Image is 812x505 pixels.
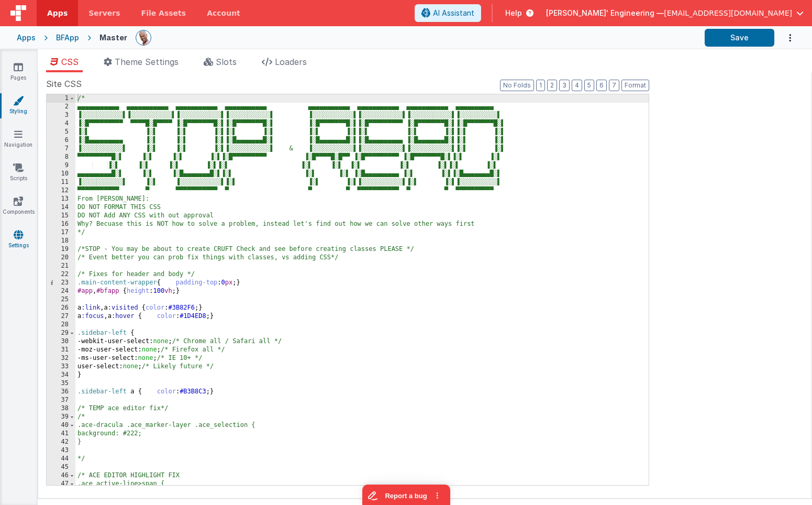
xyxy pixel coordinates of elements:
div: 33 [47,363,75,371]
button: [PERSON_NAME]' Engineering — [EMAIL_ADDRESS][DOMAIN_NAME] [546,8,804,18]
button: No Folds [500,80,534,91]
div: 34 [47,371,75,379]
div: 16 [47,220,75,228]
div: 22 [47,270,75,279]
span: AI Assistant [433,8,474,18]
span: [EMAIL_ADDRESS][DOMAIN_NAME] [664,8,792,18]
div: 39 [47,413,75,421]
div: Master [99,32,127,43]
span: [PERSON_NAME]' Engineering — [546,8,664,18]
button: 7 [609,80,619,91]
button: AI Assistant [415,4,481,22]
div: 35 [47,379,75,388]
div: 18 [47,237,75,245]
span: Slots [216,57,237,67]
div: 41 [47,430,75,438]
div: 1 [47,94,75,103]
div: 47 [47,480,75,488]
div: 46 [47,471,75,480]
button: 2 [547,80,557,91]
button: 5 [584,80,594,91]
span: File Assets [141,8,186,18]
div: 37 [47,396,75,404]
div: 40 [47,421,75,430]
span: Servers [88,8,120,18]
div: 30 [47,337,75,346]
button: 3 [559,80,570,91]
span: Loaders [275,57,307,67]
div: 17 [47,228,75,237]
div: 12 [47,186,75,195]
button: Save [705,29,774,47]
div: 44 [47,455,75,463]
div: 5 [47,128,75,136]
div: 45 [47,463,75,471]
div: 20 [47,254,75,262]
div: 13 [47,195,75,203]
span: Site CSS [46,78,82,90]
div: 43 [47,446,75,455]
span: Help [505,8,522,18]
button: 4 [572,80,582,91]
div: 27 [47,312,75,321]
div: 31 [47,346,75,354]
span: CSS [61,57,79,67]
img: 11ac31fe5dc3d0eff3fbbbf7b26fa6e1 [136,30,151,45]
div: 14 [47,203,75,212]
div: 36 [47,388,75,396]
div: 6 [47,136,75,145]
div: 28 [47,321,75,329]
div: 2 [47,103,75,111]
div: 21 [47,262,75,270]
div: 15 [47,212,75,220]
div: 24 [47,287,75,295]
div: 9 [47,161,75,170]
div: 23 [47,279,75,287]
div: 32 [47,354,75,363]
div: Apps [17,32,36,43]
div: 4 [47,119,75,128]
button: Format [621,80,649,91]
button: 6 [596,80,607,91]
div: 38 [47,404,75,413]
div: 25 [47,295,75,304]
div: 7 [47,145,75,153]
div: 10 [47,170,75,178]
div: 3 [47,111,75,119]
span: Apps [47,8,68,18]
div: 11 [47,178,75,186]
div: 8 [47,153,75,161]
div: 19 [47,245,75,254]
button: 1 [536,80,545,91]
div: BFApp [56,32,79,43]
div: 42 [47,438,75,446]
div: 29 [47,329,75,337]
span: Theme Settings [115,57,179,67]
div: 26 [47,304,75,312]
button: Options [774,27,795,49]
